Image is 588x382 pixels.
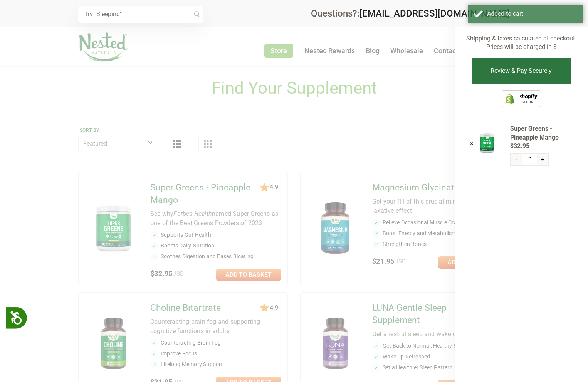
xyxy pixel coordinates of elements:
span: $32.95 [524,19,548,27]
a: This online store is secured by Shopify [502,101,541,109]
button: - [511,154,522,165]
a: [EMAIL_ADDRESS][DOMAIN_NAME] [360,8,510,19]
div: Added to cart [487,10,578,17]
img: Super Greens - Pineapple Mango [477,132,497,154]
a: × [470,140,474,147]
button: Review & Pay Securely [472,58,571,84]
span: Super Greens - Pineapple Mango [510,125,576,142]
div: Questions?: [311,9,510,18]
button: + [537,154,548,165]
span: $32.95 [510,142,576,150]
img: Shopify secure badge [502,90,541,107]
p: Shipping & taxes calculated at checkout. Prices will be charged in $ [466,34,576,52]
input: Try "Sleeping" [78,6,203,23]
